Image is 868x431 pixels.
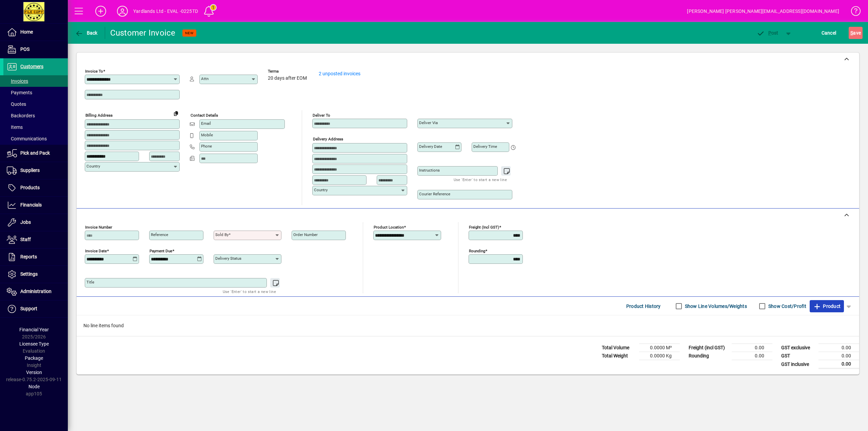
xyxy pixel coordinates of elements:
mat-label: Rounding [469,249,485,253]
button: Cancel [820,27,838,39]
span: ost [756,30,778,36]
td: Total Weight [598,352,639,360]
span: Reports [20,254,37,259]
span: Communications [7,136,47,141]
span: Version [26,370,42,375]
mat-label: Courier Reference [419,192,450,196]
button: Post [753,27,782,39]
td: 0.0000 Kg [639,352,680,360]
span: Back [75,30,98,36]
label: Show Cost/Profit [767,303,806,310]
span: Package [25,355,43,361]
label: Show Line Volumes/Weights [684,303,747,310]
span: POS [20,46,29,52]
span: Payments [7,90,32,95]
span: Financials [20,202,42,208]
a: Payments [3,87,68,98]
a: Backorders [3,110,68,121]
span: Node [28,384,40,389]
mat-label: Invoice To [85,69,103,74]
mat-label: Payment due [150,249,172,253]
a: Communications [3,133,68,144]
a: 2 unposted invoices [319,71,360,76]
mat-label: Sold by [215,232,229,237]
span: Terms [268,69,309,74]
td: 0.00 [732,344,772,352]
td: GST [778,352,818,360]
mat-label: Deliver To [313,113,330,118]
td: Total Volume [598,344,639,352]
td: Freight (incl GST) [685,344,732,352]
mat-label: Invoice date [85,249,107,253]
span: Pick and Pack [20,150,50,156]
mat-label: Instructions [419,168,440,173]
button: Product [810,300,844,312]
button: Back [73,27,99,39]
span: 20 days after EOM [268,76,307,81]
a: Products [3,179,68,196]
span: Product History [626,301,661,312]
mat-label: Reference [151,232,168,237]
a: Knowledge Base [846,1,860,23]
span: Staff [20,237,31,242]
span: Suppliers [20,168,40,173]
td: 0.00 [818,352,859,360]
div: [PERSON_NAME] [PERSON_NAME][EMAIL_ADDRESS][DOMAIN_NAME] [687,6,839,17]
td: Rounding [685,352,732,360]
a: Items [3,121,68,133]
mat-label: Delivery status [215,256,241,261]
a: Pick and Pack [3,145,68,162]
span: Items [7,124,23,130]
mat-label: Country [86,164,100,169]
a: Administration [3,283,68,300]
mat-label: Email [201,121,211,126]
mat-label: Invoice number [85,225,112,230]
span: S [850,30,853,36]
td: 0.0000 M³ [639,344,680,352]
div: Customer Invoice [110,27,176,38]
td: GST inclusive [778,360,818,369]
a: POS [3,41,68,58]
a: Support [3,300,68,317]
div: Yardlands Ltd - EVAL -0225TD [133,6,198,17]
span: Products [20,185,40,190]
td: 0.00 [818,344,859,352]
span: NEW [185,31,194,35]
span: P [768,30,771,36]
div: No line items found [77,315,859,336]
a: Suppliers [3,162,68,179]
mat-label: Delivery date [419,144,442,149]
button: Copy to Delivery address [171,108,181,119]
a: Home [3,24,68,41]
a: Jobs [3,214,68,231]
button: Profile [112,5,133,17]
a: Quotes [3,98,68,110]
mat-label: Phone [201,144,212,149]
mat-label: Mobile [201,133,213,137]
mat-hint: Use 'Enter' to start a new line [223,288,276,295]
td: 0.00 [818,360,859,369]
span: Backorders [7,113,35,118]
td: 0.00 [732,352,772,360]
mat-label: Delivery time [473,144,497,149]
a: Reports [3,249,68,266]
span: Product [813,301,841,312]
mat-label: Freight (incl GST) [469,225,499,230]
span: Home [20,29,33,35]
span: Support [20,306,37,311]
mat-label: Country [314,188,328,192]
mat-hint: Use 'Enter' to start a new line [454,176,507,183]
a: Staff [3,231,68,248]
a: Financials [3,197,68,214]
span: Settings [20,271,38,277]
app-page-header-button: Back [68,27,105,39]
span: Cancel [822,27,836,38]
span: Financial Year [19,327,49,332]
td: GST exclusive [778,344,818,352]
button: Add [90,5,112,17]
span: Administration [20,289,52,294]
mat-label: Product location [374,225,404,230]
span: Customers [20,64,43,69]
button: Save [849,27,863,39]
mat-label: Title [86,280,94,285]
